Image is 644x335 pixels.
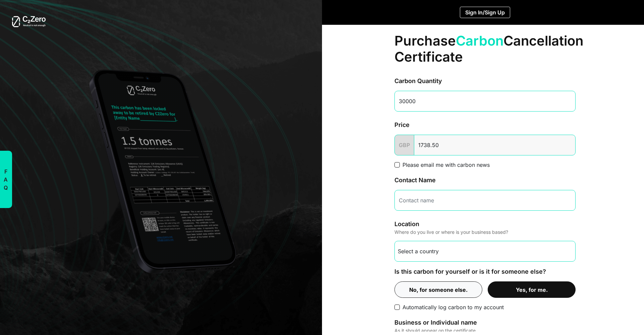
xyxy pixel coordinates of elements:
[394,135,414,155] span: GBP
[394,33,576,65] h1: Purchase Cancellation Certificate
[394,281,482,298] button: No, for someone else.
[402,161,490,169] label: Please email me with carbon news
[394,190,576,211] input: Contact name
[394,267,546,276] label: Is this carbon for yourself or is it for someone else?
[402,303,504,311] label: Automatically log carbon to my account
[394,120,410,129] label: Price
[460,7,510,18] button: Sign In/Sign Up
[394,327,576,334] p: As it should appear on the certificate.
[394,318,477,327] label: Business or Individual name
[12,16,46,27] img: white-logo
[394,76,442,85] label: Carbon Quantity
[394,91,576,112] input: Enter quantity in kg
[394,219,419,228] label: Location
[456,32,503,49] span: Carbon
[394,228,576,236] p: Where do you live or where is your business based?
[394,176,436,185] label: Contact Name
[488,281,576,298] button: Yes, for me.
